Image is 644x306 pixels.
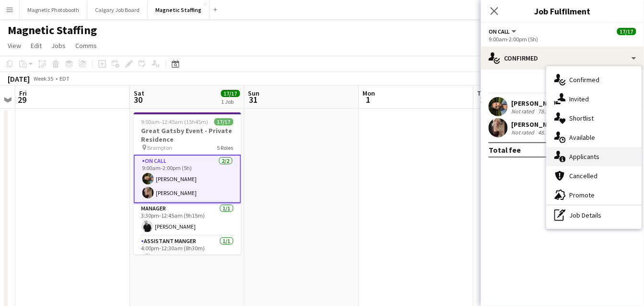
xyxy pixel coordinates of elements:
[547,89,642,109] div: Invited
[217,144,234,151] span: 5 Roles
[20,0,87,19] button: Magnetic Photobooth
[222,98,240,105] div: 1 Job
[134,236,241,269] app-card-role: Assistant Manger1/14:00pm-12:30am (8h30m)
[87,0,148,19] button: Calgary Job Board
[476,94,489,105] span: 2
[134,112,241,255] app-job-card: 9:00am-12:45am (15h45m) (Sun)17/17Great Gatsby Event - Private Residence Brampton5 RolesOn Call2/...
[8,41,21,50] span: View
[141,118,214,125] span: 9:00am-12:45am (15h45m) (Sun)
[214,118,234,125] span: 17/17
[247,94,260,105] span: 31
[134,126,241,144] h3: Great Gatsby Event - Private Residence
[31,41,42,50] span: Edit
[32,75,56,82] span: Week 35
[134,203,241,236] app-card-role: Manager1/13:30pm-12:45am (9h15m)[PERSON_NAME]
[512,99,562,108] div: [PERSON_NAME]
[489,28,510,35] span: On Call
[547,147,642,166] div: Applicants
[512,108,537,115] div: Not rated
[59,75,70,82] div: EDT
[248,89,260,98] span: Sun
[8,23,97,37] h1: Magnetic Staffing
[18,94,27,105] span: 29
[8,74,30,84] div: [DATE]
[27,39,46,52] a: Edit
[148,0,210,19] button: Magnetic Staffing
[512,129,537,136] div: Not rated
[547,166,642,185] div: Cancelled
[547,70,642,89] div: Confirmed
[481,5,644,17] h3: Job Fulfilment
[489,145,521,155] div: Total fee
[547,128,642,147] div: Available
[75,41,97,50] span: Comms
[362,94,375,105] span: 1
[221,90,240,97] span: 17/17
[512,120,562,129] div: [PERSON_NAME]
[19,89,27,98] span: Fri
[537,108,558,115] div: 78.5km
[489,28,518,35] button: On Call
[478,89,489,98] span: Tue
[148,144,173,151] span: Brampton
[537,129,558,136] div: 48.7km
[47,39,70,52] a: Jobs
[617,28,636,35] span: 17/17
[547,185,642,205] div: Promote
[547,206,642,225] div: Job Details
[134,155,241,203] app-card-role: On Call2/29:00am-2:00pm (5h)[PERSON_NAME][PERSON_NAME]
[132,94,144,105] span: 30
[71,39,101,52] a: Comms
[51,41,66,50] span: Jobs
[363,89,375,98] span: Mon
[547,109,642,128] div: Shortlist
[134,89,144,98] span: Sat
[481,47,644,70] div: Confirmed
[4,39,25,52] a: View
[489,36,636,43] div: 9:00am-2:00pm (5h)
